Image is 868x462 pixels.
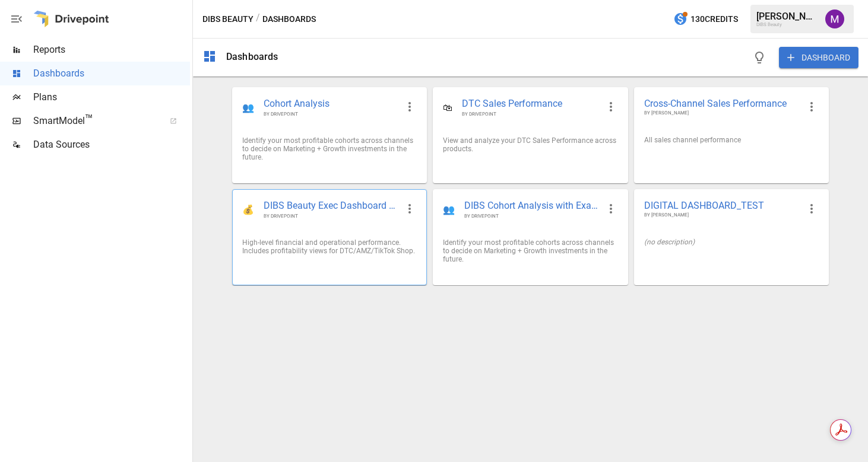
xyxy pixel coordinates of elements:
[242,204,254,215] div: 💰
[242,238,417,255] div: High-level financial and operational performance. Includes profitability views for DTC/AMZ/TikTok...
[644,97,800,110] span: Cross-Channel Sales Performance
[33,114,157,128] span: SmartModel
[644,238,819,246] div: (no description)
[825,9,844,28] img: Mindy Luong
[443,238,617,263] div: Identify your most profitable cohorts across channels to decide on Marketing + Growth investments...
[756,11,818,22] div: [PERSON_NAME]
[818,2,851,36] button: Mindy Luong
[443,204,455,215] div: 👥
[264,111,398,117] span: BY DRIVEPOINT
[33,138,190,152] span: Data Sources
[242,136,417,161] div: Identify your most profitable cohorts across channels to decide on Marketing + Growth investments...
[779,47,859,68] button: DASHBOARD
[464,199,598,213] span: DIBS Cohort Analysis with Examples for Insights
[644,110,800,117] span: BY [PERSON_NAME]
[464,213,598,219] span: BY DRIVEPOINT
[462,111,598,117] span: BY DRIVEPOINT
[644,212,800,219] span: BY [PERSON_NAME]
[644,136,819,144] div: All sales channel performance
[443,102,452,113] div: 🛍
[443,136,617,153] div: View and analyze your DTC Sales Performance across products.
[669,8,743,30] button: 130Credits
[33,66,190,81] span: Dashboards
[202,12,254,27] button: DIBS Beauty
[264,213,398,219] span: BY DRIVEPOINT
[85,112,93,127] span: ™
[462,97,598,111] span: DTC Sales Performance
[756,22,818,27] div: DIBS Beauty
[264,97,398,111] span: Cohort Analysis
[242,102,254,113] div: 👥
[33,90,190,104] span: Plans
[644,199,800,212] span: DIGITAL DASHBOARD_TEST
[226,51,278,62] div: Dashboards
[256,12,260,27] div: /
[264,199,398,213] span: DIBS Beauty Exec Dashboard 📊
[690,12,738,27] span: 130 Credits
[33,43,190,57] span: Reports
